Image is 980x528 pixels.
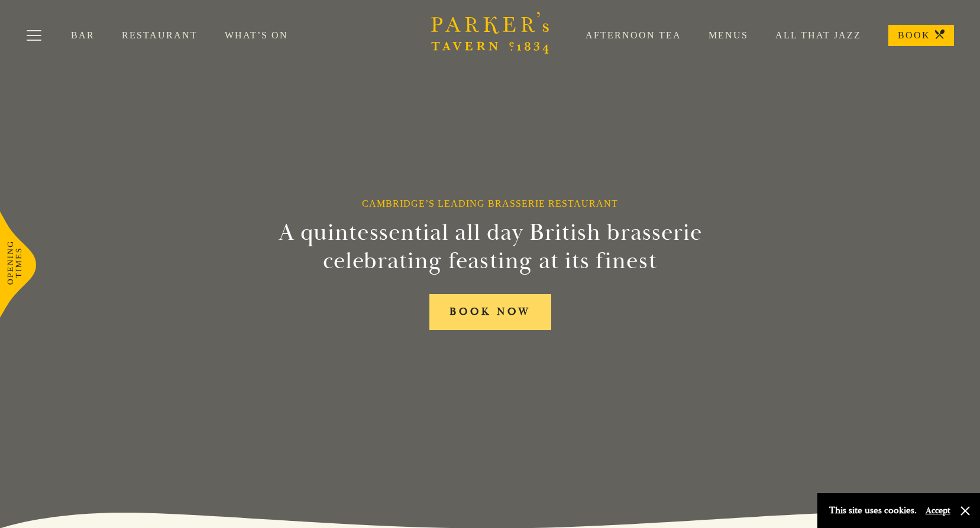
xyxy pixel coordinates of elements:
[829,502,917,519] p: This site uses cookies.
[959,505,971,517] button: Close and accept
[429,294,551,330] a: BOOK NOW
[362,198,618,209] h1: Cambridge’s Leading Brasserie Restaurant
[221,219,760,275] h2: A quintessential all day British brasserie celebrating feasting at its finest
[926,505,950,516] button: Accept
